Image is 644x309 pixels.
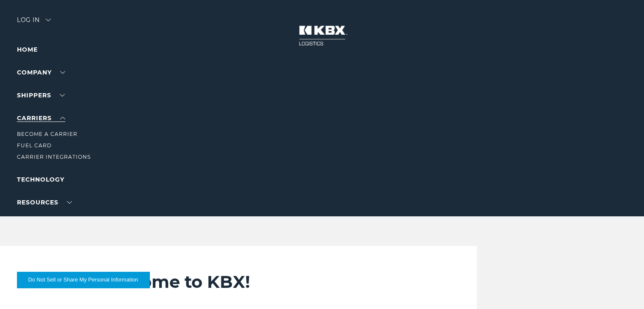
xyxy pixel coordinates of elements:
[17,131,77,137] a: Become a Carrier
[17,91,65,99] a: SHIPPERS
[17,46,38,53] a: Home
[17,176,64,183] a: Technology
[17,199,72,206] a: RESOURCES
[17,69,65,76] a: Company
[17,142,52,149] a: Fuel Card
[17,114,65,122] a: Carriers
[46,19,51,21] img: arrow
[17,154,91,160] a: Carrier Integrations
[17,272,149,288] button: Do Not Sell or Share My Personal Information
[290,17,354,54] img: kbx logo
[17,17,51,29] div: Log in
[602,268,644,309] iframe: Chat Widget
[96,271,443,292] h2: Welcome to KBX!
